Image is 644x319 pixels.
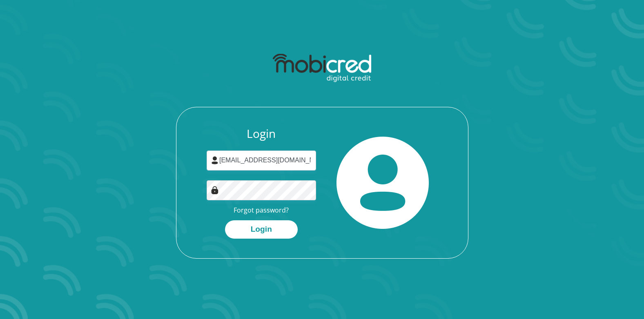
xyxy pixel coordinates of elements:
button: Login [225,220,298,239]
input: Username [207,151,316,171]
a: Forgot password? [234,206,289,215]
img: Image [211,186,219,194]
h3: Login [207,127,316,141]
img: user-icon image [211,156,219,164]
img: mobicred logo [273,54,371,82]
